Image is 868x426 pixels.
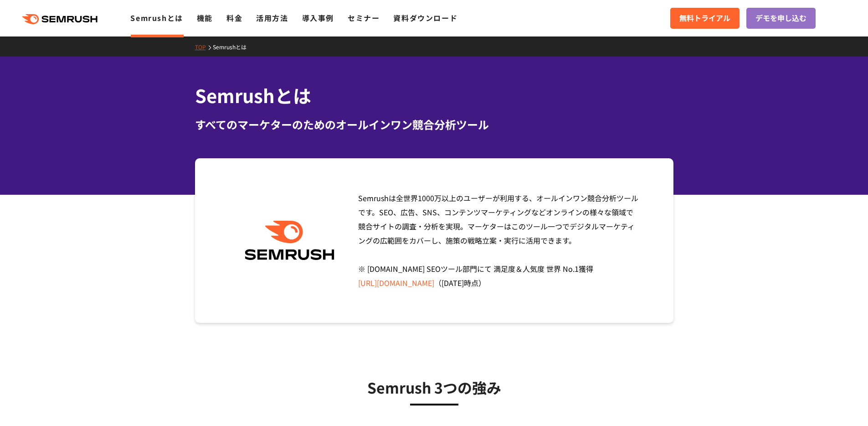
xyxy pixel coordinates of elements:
[755,12,806,24] span: デモを申し込む
[197,12,213,23] a: 機能
[213,43,253,51] a: Semrushとは
[302,12,334,23] a: 導入事例
[195,43,213,51] a: TOP
[226,12,242,23] a: 料金
[130,12,183,23] a: Semrushとは
[218,376,651,399] h3: Semrush 3つの強み
[358,192,638,288] span: Semrushは全世界1000万以上のユーザーが利用する、オールインワン競合分析ツールです。SEO、広告、SNS、コンテンツマーケティングなどオンラインの様々な領域で競合サイトの調査・分析を実現...
[256,12,288,23] a: 活用方法
[358,277,434,288] a: [URL][DOMAIN_NAME]
[679,12,730,24] span: 無料トライアル
[195,82,673,109] h1: Semrushとは
[746,8,816,29] a: デモを申し込む
[240,221,339,260] img: Semrush
[670,8,740,29] a: 無料トライアル
[393,12,457,23] a: 資料ダウンロード
[348,12,380,23] a: セミナー
[195,116,673,133] div: すべてのマーケターのためのオールインワン競合分析ツール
